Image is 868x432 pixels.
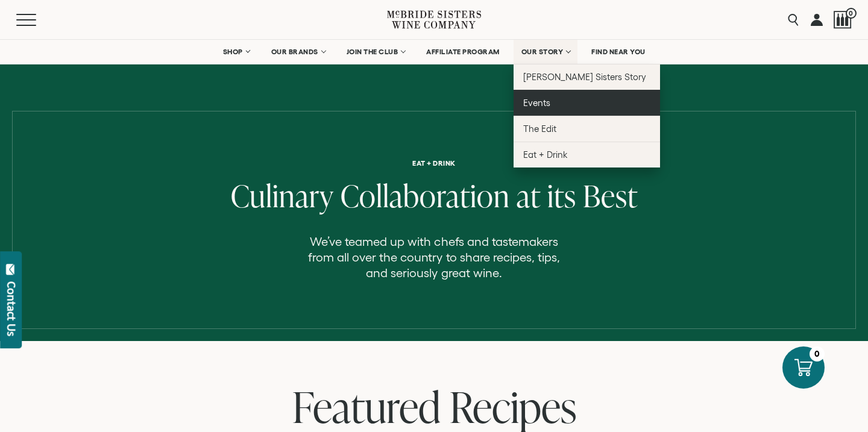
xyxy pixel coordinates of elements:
[514,116,660,142] a: The Edit
[16,14,60,26] button: Mobile Menu Trigger
[426,48,500,56] span: AFFILIATE PROGRAM
[271,48,318,56] span: OUR BRANDS
[517,175,541,216] span: at
[523,149,568,160] span: Eat + Drink
[347,48,398,56] span: JOIN THE CLUB
[514,90,660,116] a: Events
[263,40,333,64] a: OUR BRANDS
[514,142,660,167] a: Eat + Drink
[846,8,857,19] span: 0
[418,40,508,64] a: AFFILIATE PROGRAM
[521,48,564,56] span: OUR STORY
[339,40,413,64] a: JOIN THE CLUB
[223,48,244,56] span: SHOP
[583,40,653,64] a: FIND NEAR YOU
[591,48,646,56] span: FIND NEAR YOU
[5,281,17,336] div: Contact Us
[583,175,638,216] span: Best
[514,40,578,64] a: OUR STORY
[514,64,660,90] a: [PERSON_NAME] Sisters Story
[341,175,510,216] span: Collaboration
[523,98,550,108] span: Events
[547,175,576,216] span: its
[304,234,564,281] p: We’ve teamed up with chefs and tastemakers from all over the country to share recipes, tips, and ...
[523,72,647,82] span: [PERSON_NAME] Sisters Story
[231,175,334,216] span: Culinary
[523,124,556,134] span: The Edit
[215,40,257,64] a: SHOP
[810,346,825,362] div: 0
